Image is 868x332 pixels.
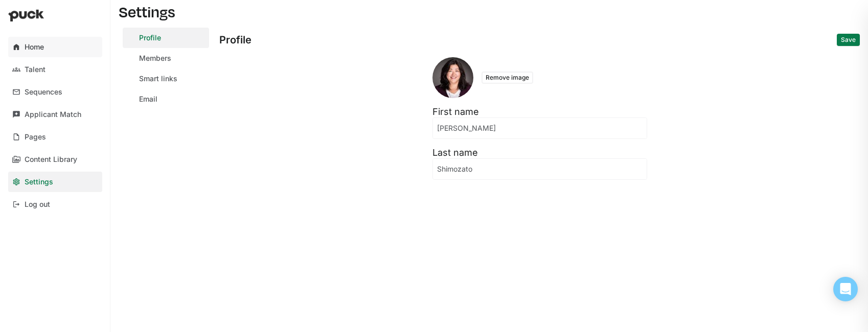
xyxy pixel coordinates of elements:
[482,72,533,84] button: Remove image
[25,178,53,186] div: Settings
[123,48,209,68] a: Members
[837,34,860,46] button: Save
[433,159,647,179] input: Last name
[25,65,45,74] div: Talent
[433,118,647,138] input: First name
[123,68,209,89] a: Smart links
[8,37,102,57] a: Home
[139,54,171,63] div: Members
[25,133,46,141] div: Pages
[139,34,161,42] div: Profile
[139,75,177,83] div: Smart links
[25,110,81,119] div: Applicant Match
[139,95,157,104] div: Email
[25,88,62,97] div: Sequences
[8,59,102,80] a: Talent
[219,28,252,52] div: Profile
[8,82,102,102] a: Sequences
[432,57,473,98] img: Z3GbBBUe.300.jpg
[8,149,102,170] a: Content Library
[25,155,77,164] div: Content Library
[123,28,209,48] a: Profile
[25,200,50,209] div: Log out
[25,43,44,52] div: Home
[432,106,479,117] label: First name
[8,172,102,192] a: Settings
[8,104,102,125] a: Applicant Match
[8,127,102,147] a: Pages
[123,89,209,109] a: Email
[833,277,858,301] div: Open Intercom Messenger
[432,147,478,158] label: Last name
